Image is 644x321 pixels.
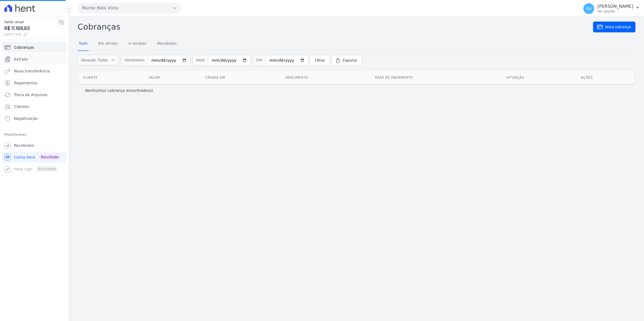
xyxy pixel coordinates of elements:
span: [DATE] 13:51 [4,32,58,37]
p: Ver opções [597,9,633,13]
th: Data de pagamento [371,71,502,84]
p: [PERSON_NAME] [597,4,633,9]
span: Troca de Arquivos [14,92,47,97]
span: Início [192,55,208,66]
a: Tudo [78,37,89,51]
a: Clientes [2,101,67,112]
span: Negativação [14,116,38,121]
span: Nova transferência [14,68,50,74]
nav: Sidebar [4,42,64,175]
span: Cobranças [14,45,34,50]
a: Cobranças [2,42,67,53]
th: Vencimento [281,71,371,84]
span: Pagamentos [14,80,37,86]
a: Em atraso [97,37,119,51]
th: Cliente [79,71,144,84]
a: Recebíveis [2,140,67,151]
span: Nova cobrança [605,24,631,30]
span: Saldo atual [4,19,58,25]
span: Vencimento [121,55,148,66]
button: SV [PERSON_NAME] Ver opções [579,1,644,16]
div: Plataformas [4,131,64,138]
span: Extrato [14,57,28,62]
a: Negativação [2,113,67,124]
a: Filtrar [310,55,330,66]
a: Nova transferência [2,66,67,76]
a: Nova cobrança [593,22,635,32]
th: Valor [144,71,201,84]
span: R$ 11.168,83 [4,25,58,32]
a: A receber [127,37,148,51]
span: Situação: Todas [81,57,108,63]
th: Criada em [201,71,281,84]
span: Fim [253,55,266,66]
p: Nenhum(a) cobrança encontrado(a) [85,88,153,93]
span: Filtrar [315,58,325,63]
th: Situação [502,71,577,84]
span: Exportar [343,58,357,63]
th: Ações [577,71,634,84]
button: Munte Bela Vista [78,3,181,13]
span: SV [586,7,591,11]
span: Clientes [14,104,29,109]
a: Extrato [2,54,67,65]
h2: Cobranças [78,21,593,33]
button: Situação: Todas [78,55,119,65]
span: Conta Hent [14,155,35,160]
a: Recebidas [156,37,178,51]
a: Troca de Arquivos [2,89,67,100]
span: Recebíveis [14,143,34,148]
a: Conta Hent Novidade [2,152,67,163]
a: Pagamentos [2,78,67,88]
a: Exportar [332,55,362,66]
span: Novidade [39,154,61,160]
